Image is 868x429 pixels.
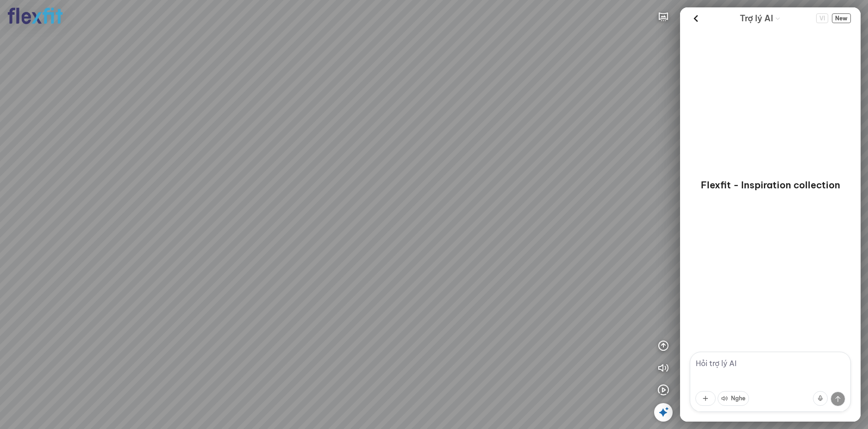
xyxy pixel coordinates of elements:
[816,13,828,23] span: VI
[740,12,773,25] span: Trợ lý AI
[701,179,840,192] p: Flexfit - Inspiration collection
[7,7,63,25] img: logo
[816,13,828,23] button: Change language
[718,391,749,406] button: Nghe
[832,13,851,23] button: New Chat
[832,13,851,23] span: New
[740,11,781,25] div: AI Guide options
